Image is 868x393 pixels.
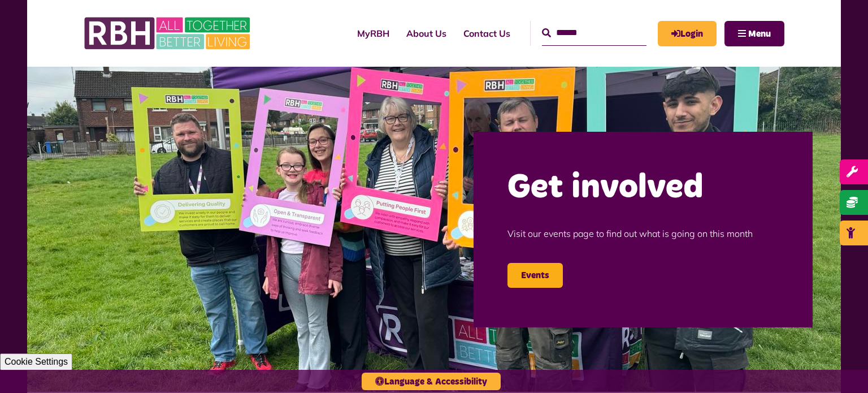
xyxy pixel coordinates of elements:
[349,18,398,49] a: MyRBH
[507,263,563,288] a: Events
[27,67,841,392] img: Image (22)
[748,29,771,38] span: Menu
[507,166,779,210] h2: Get involved
[84,11,253,55] img: RBH
[398,18,455,49] a: About Us
[455,18,519,49] a: Contact Us
[507,210,779,257] p: Visit our events page to find out what is going on this month
[724,21,784,46] button: Navigation
[362,373,501,390] button: Language & Accessibility
[658,21,717,46] a: MyRBH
